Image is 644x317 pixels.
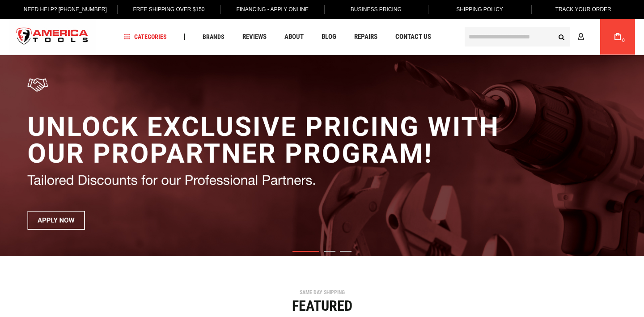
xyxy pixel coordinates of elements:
span: Contact Us [395,34,431,40]
span: 0 [622,38,625,43]
a: 0 [609,19,626,55]
a: Blog [318,31,340,43]
span: Shipping Policy [456,6,503,13]
button: Search [553,28,570,45]
span: About [284,34,304,40]
a: store logo [9,20,96,54]
a: Reviews [238,31,271,43]
a: Contact Us [391,31,435,43]
a: Categories [120,31,171,43]
span: Categories [124,34,167,40]
a: Repairs [350,31,381,43]
div: SAME DAY SHIPPING [7,290,637,295]
a: About [280,31,308,43]
a: Brands [199,31,229,43]
div: Featured [7,299,637,313]
span: Blog [322,34,336,40]
span: Reviews [242,34,267,40]
span: Repairs [354,34,377,40]
img: America Tools [9,20,96,54]
span: Brands [203,34,225,40]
